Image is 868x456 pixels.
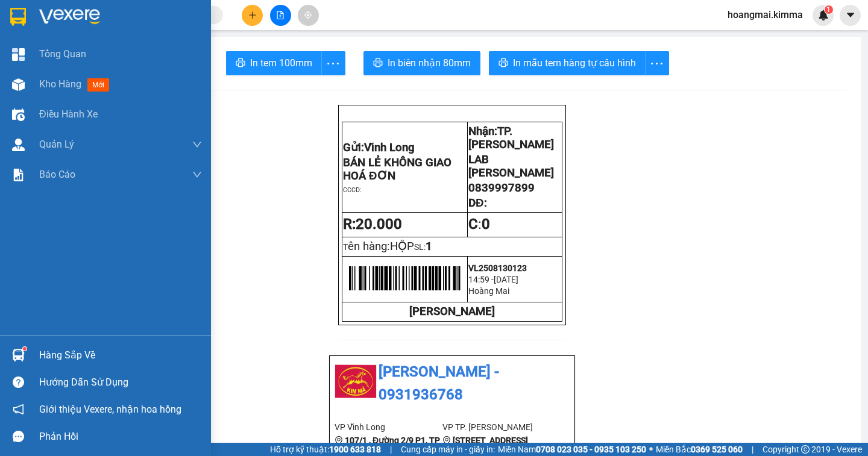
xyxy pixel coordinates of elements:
span: In mẫu tem hàng tự cấu hình [513,55,636,70]
button: printerIn tem 100mm [226,51,322,75]
sup: 1 [23,347,27,351]
span: Cung cấp máy in - giấy in: [401,443,495,456]
button: more [645,51,669,75]
span: ⚪️ [649,447,653,452]
img: warehouse-icon [12,78,25,91]
strong: C [468,216,478,233]
span: mới [87,78,109,92]
span: environment [335,436,343,445]
span: 1 [426,240,432,253]
span: VL2508130123 [468,263,527,273]
span: SL: [414,242,426,252]
span: caret-down [845,10,856,20]
span: Gửi: [343,141,415,154]
span: hoangmai.kimma [718,7,813,22]
span: DĐ: [468,196,486,210]
strong: [PERSON_NAME] [409,305,495,318]
button: aim [298,5,319,26]
span: question-circle [13,376,24,388]
span: 14:59 - [468,275,494,284]
span: aim [304,11,312,19]
strong: 0708 023 035 - 0935 103 250 [536,445,646,454]
span: printer [498,58,508,69]
span: In tem 100mm [250,55,312,70]
span: Quản Lý [39,137,74,152]
button: caret-down [840,5,861,26]
sup: 1 [825,5,833,14]
img: warehouse-icon [12,108,25,121]
span: printer [373,58,383,69]
li: VP TP. [PERSON_NAME] [442,420,550,434]
strong: 0369 525 060 [691,445,743,454]
span: message [13,431,24,442]
span: | [752,443,753,456]
img: icon-new-feature [818,10,829,20]
span: file-add [276,11,285,19]
li: [PERSON_NAME] - 0931936768 [335,361,570,406]
button: printerIn mẫu tem hàng tự cấu hình [489,51,646,75]
span: Miền Nam [498,443,646,456]
img: logo.jpg [335,361,377,403]
span: Hỗ trợ kỹ thuật: [270,443,381,456]
span: down [192,140,202,149]
span: Miền Bắc [656,443,743,456]
div: Phản hồi [39,428,202,446]
img: dashboard-icon [12,48,25,61]
span: Báo cáo [39,167,75,182]
span: Nhận: [468,125,554,151]
strong: R: [343,216,402,233]
span: notification [13,404,24,415]
div: Hướng dẫn sử dụng [39,373,202,392]
span: Hoàng Mai [468,286,509,296]
span: printer [236,58,245,69]
span: Giới thiệu Vexere, nhận hoa hồng [39,402,181,417]
img: warehouse-icon [12,139,25,151]
span: Kho hàng [39,78,81,90]
span: more [322,56,345,71]
span: ên hàng: [348,240,414,253]
img: logo-vxr [10,8,26,26]
span: Điều hành xe [39,107,98,122]
button: more [321,51,345,75]
span: LAB [PERSON_NAME] [468,153,554,180]
span: CCCD: [343,186,362,194]
span: 1 [826,5,831,14]
span: down [192,170,202,180]
span: Tổng Quan [39,46,86,61]
span: In biên nhận 80mm [388,55,471,70]
button: printerIn biên nhận 80mm [363,51,480,75]
span: 0839997899 [468,181,535,195]
span: T [343,242,414,252]
span: [DATE] [494,275,518,284]
span: BÁN LẺ KHÔNG GIAO HOÁ ĐƠN [343,156,451,183]
span: : [468,216,490,233]
span: Vĩnh Long [364,141,415,154]
li: VP Vĩnh Long [335,420,442,434]
img: solution-icon [12,169,25,181]
span: more [646,56,668,71]
div: Hàng sắp về [39,346,202,364]
button: file-add [270,5,291,26]
span: environment [442,436,451,445]
span: copyright [801,445,810,454]
span: 0 [482,216,490,233]
span: plus [248,11,257,19]
span: 20.000 [356,216,402,233]
strong: 1900 633 818 [329,445,381,454]
span: HỘP [390,240,414,253]
span: | [390,443,392,456]
button: plus [242,5,263,26]
span: TP. [PERSON_NAME] [468,125,554,151]
img: warehouse-icon [12,349,25,361]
